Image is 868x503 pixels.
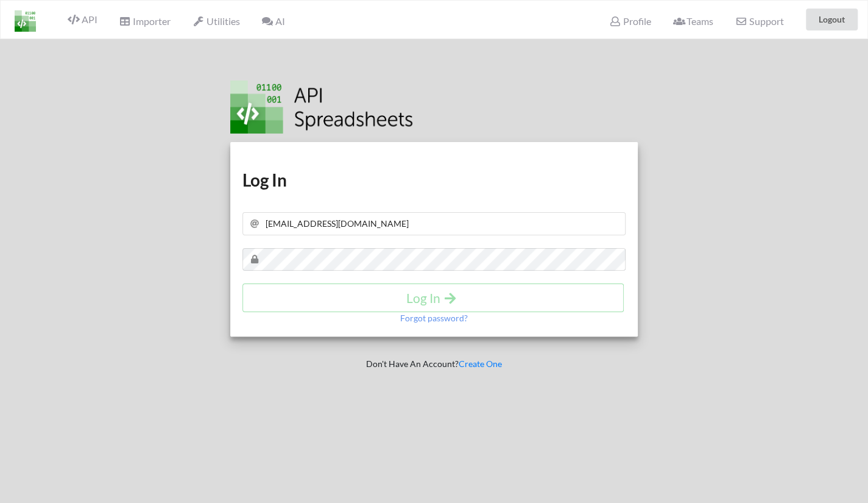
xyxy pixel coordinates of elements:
[261,15,284,27] span: AI
[15,10,36,32] img: LogoIcon.png
[609,15,651,27] span: Profile
[459,359,502,369] a: Create One
[735,16,783,26] span: Support
[242,169,626,191] h1: Log In
[230,80,413,134] img: Logo.png
[673,15,713,27] span: Teams
[119,15,170,27] span: Importer
[806,9,858,30] button: Logout
[192,15,239,27] span: Utilities
[68,13,97,25] span: API
[242,212,626,235] input: Your Email
[222,358,647,370] p: Don't Have An Account?
[400,312,468,324] p: Forgot password?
